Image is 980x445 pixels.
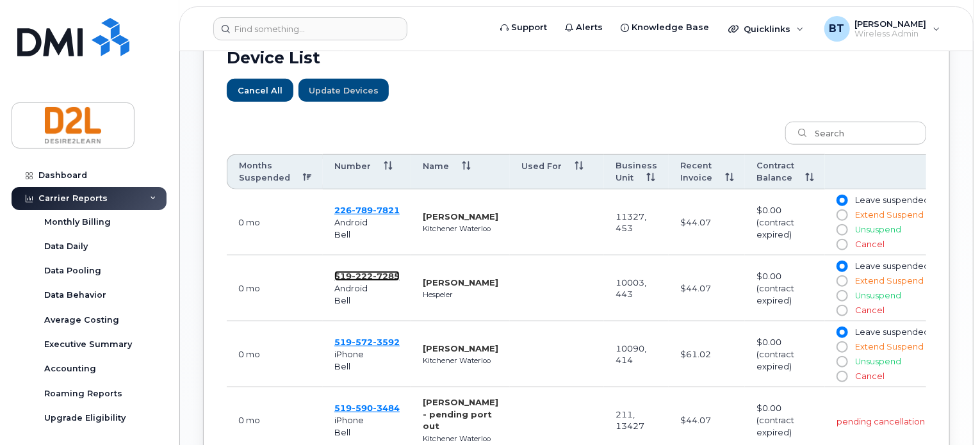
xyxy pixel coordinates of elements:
a: Knowledge Base [612,15,718,40]
span: Update Devices [309,85,379,97]
th: Contract Balance: activate to sort column ascending [745,154,825,190]
span: Unsuspend [855,225,901,234]
th: Months Suspended: activate to sort column descending [227,154,323,190]
td: $44.07 [669,255,745,321]
span: Cancel [855,371,885,381]
input: Leave suspended [837,327,847,337]
span: 572 [352,337,373,347]
input: Unsuspend [837,225,847,235]
small: Kitchener Waterloo [423,224,491,233]
span: Leave suspended [855,327,929,337]
a: Alerts [556,15,612,40]
input: Search [785,122,926,145]
a: 5192227285 [334,271,400,281]
span: 226 [334,205,400,215]
span: Leave suspended [855,261,929,271]
input: Extend Suspend [837,276,847,286]
a: 2267897821 [334,205,400,215]
span: 789 [352,205,373,215]
td: $0.00 [745,190,825,255]
input: Leave suspended [837,261,847,271]
button: Cancel All [227,79,293,102]
span: Unsuspend [855,357,901,366]
small: Kitchener Waterloo [423,434,491,443]
span: Cancel [855,305,885,315]
button: Update Devices [298,79,389,102]
span: Unsuspend [855,291,901,300]
span: iPhone [334,349,364,359]
span: Bell [334,229,350,239]
strong: [PERSON_NAME] [423,277,498,287]
td: 0 mo [227,190,323,255]
input: Extend Suspend [837,342,847,352]
span: 519 [334,337,400,347]
span: Android [334,283,368,293]
span: 590 [352,403,373,413]
th: Business Unit: activate to sort column ascending [604,154,669,190]
h2: Device List [227,48,926,67]
input: Leave suspended [837,195,847,206]
span: Wireless Admin [855,29,927,39]
div: Quicklinks [719,16,813,42]
span: Cancel [855,239,885,249]
th: Name: activate to sort column ascending [411,154,510,190]
span: Leave suspended [855,195,929,205]
strong: [PERSON_NAME] [423,211,498,222]
div: (contract expired) [756,348,813,372]
td: $0.00 [745,255,825,321]
span: Alerts [576,21,603,34]
span: 519 [334,271,400,281]
input: Unsuspend [837,357,847,367]
small: Hespeler [423,290,453,299]
span: Quicklinks [744,24,790,34]
span: Support [511,21,547,34]
span: 7821 [373,205,400,215]
span: iPhone [334,415,364,425]
span: Extend Suspend [855,210,924,220]
div: (contract expired) [756,414,813,438]
span: Cancel All [238,85,282,97]
span: Extend Suspend [855,342,924,352]
a: Support [491,15,556,40]
th: Used For: activate to sort column ascending [510,154,604,190]
strong: [PERSON_NAME] - pending port out [423,397,498,431]
span: Bell [334,361,350,371]
input: Unsuspend [837,291,847,301]
div: (contract expired) [756,282,813,306]
div: Bill Trick [815,16,949,42]
span: 7285 [373,271,400,281]
span: 519 [334,403,400,413]
th: Recent Invoice: activate to sort column ascending [669,154,745,190]
span: Knowledge Base [632,21,709,34]
input: Cancel [837,239,847,250]
input: Find something... [213,17,407,40]
td: $44.07 [669,190,745,255]
input: Cancel [837,305,847,316]
strong: [PERSON_NAME] [423,343,498,353]
span: Extend Suspend [855,276,924,286]
td: $61.02 [669,321,745,387]
td: 10090, 414 [604,321,669,387]
span: Bell [334,295,350,305]
input: Cancel [837,371,847,382]
span: 3484 [373,403,400,413]
input: Extend Suspend [837,210,847,220]
span: pending cancellation [837,416,925,426]
td: $0.00 [745,321,825,387]
td: 10003, 443 [604,255,669,321]
td: 0 mo [227,255,323,321]
span: 222 [352,271,373,281]
div: (contract expired) [756,216,813,240]
span: 3592 [373,337,400,347]
th: Number: activate to sort column ascending [323,154,411,190]
a: 5195723592 [334,337,400,347]
td: 0 mo [227,321,323,387]
small: Kitchener Waterloo [423,356,491,365]
span: Android [334,217,368,227]
a: 5195903484 [334,403,400,413]
span: BT [829,21,845,36]
td: 11327, 453 [604,190,669,255]
span: Bell [334,427,350,437]
span: [PERSON_NAME] [855,19,927,29]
